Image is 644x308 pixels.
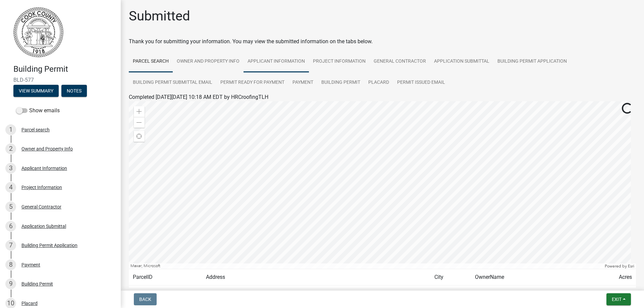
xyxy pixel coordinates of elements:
div: Powered by [603,263,636,269]
div: Owner and Property Info [21,146,73,151]
span: Back [139,297,151,302]
div: 8 [5,259,16,270]
div: Thank you for submitting your information. You may view the submitted information on the tabs below. [129,38,636,46]
a: Building Permit [317,72,364,94]
div: Applicant Information [21,166,67,171]
div: Placard [21,301,38,306]
a: Permit Issued Email [393,72,449,94]
a: Payment [288,72,317,94]
td: Acres [585,269,636,286]
td: OwnerName [471,269,585,286]
td: [PERSON_NAME] [471,286,585,302]
a: Esri [628,264,634,268]
td: [STREET_ADDRESS][PERSON_NAME] [202,286,430,302]
td: City [430,269,471,286]
img: Cook County, Georgia [13,7,63,57]
wm-modal-confirm: Notes [61,88,87,94]
a: Project Information [309,51,370,72]
span: Completed [DATE][DATE] 10:18 AM EDT by HRCroofingTLH [129,94,268,100]
div: General Contractor [21,204,61,209]
div: Find my location [134,131,145,142]
label: Show emails [16,107,60,115]
wm-modal-confirm: Summary [13,88,59,94]
div: 9 [5,279,16,289]
div: Building Permit Application [21,243,77,248]
h1: Submitted [129,8,190,24]
div: 2 [5,143,16,154]
div: Application Submittal [21,224,66,229]
button: Notes [61,85,87,97]
a: Permit Ready for Payment [216,72,288,94]
h4: Building Permit [13,64,115,74]
div: 7 [5,240,16,251]
a: Placard [364,72,393,94]
span: Exit [612,297,622,302]
div: Project Information [21,185,62,190]
div: 5 [5,201,16,212]
button: Back [134,293,157,305]
div: Maxar, Microsoft [129,263,603,269]
a: General Contractor [370,51,430,72]
div: 3 [5,163,16,174]
button: Exit [606,293,631,305]
a: Parcel search [129,51,173,72]
a: Owner and Property Info [173,51,244,72]
td: ParcelID [129,269,202,286]
div: Zoom in [134,106,145,117]
div: Building Permit [21,282,53,286]
span: BLD-577 [13,77,107,83]
button: View Summary [13,85,59,97]
a: Application Submittal [430,51,493,72]
div: Zoom out [134,117,145,128]
td: Address [202,269,430,286]
div: Payment [21,262,40,267]
div: 6 [5,221,16,232]
a: Building Permit Submittal Email [129,72,216,94]
td: A019 011 [129,286,202,302]
td: 0.000 [585,286,636,302]
div: 1 [5,124,16,135]
a: Applicant Information [244,51,309,72]
div: Parcel search [21,127,50,132]
a: Building Permit Application [493,51,571,72]
div: 4 [5,182,16,193]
